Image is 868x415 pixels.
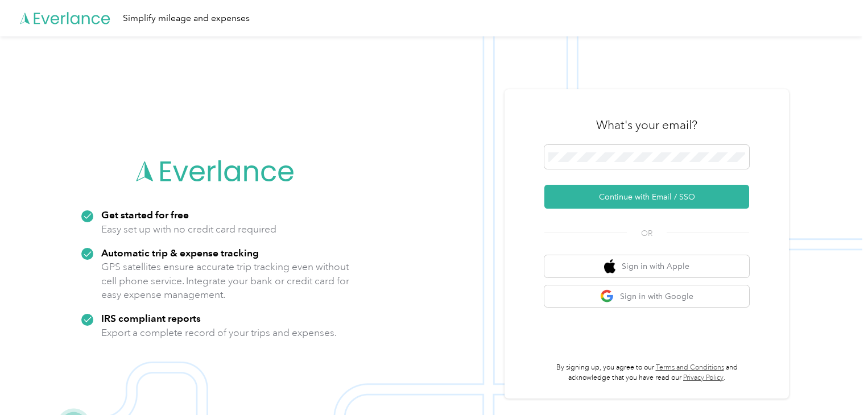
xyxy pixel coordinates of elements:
[101,260,350,302] p: GPS satellites ensure accurate trip tracking even without cell phone service. Integrate your bank...
[101,222,276,236] p: Easy set up with no credit card required
[544,285,749,308] button: google logoSign in with Google
[101,326,337,340] p: Export a complete record of your trips and expenses.
[101,312,201,324] strong: IRS compliant reports
[101,209,189,221] strong: Get started for free
[683,374,724,382] a: Privacy Policy
[101,247,259,259] strong: Automatic trip & expense tracking
[596,117,697,133] h3: What's your email?
[656,363,724,372] a: Terms and Conditions
[627,227,667,239] span: OR
[123,11,250,26] div: Simplify mileage and expenses
[544,185,749,209] button: Continue with Email / SSO
[544,255,749,277] button: apple logoSign in with Apple
[604,259,615,273] img: apple logo
[600,289,614,304] img: google logo
[544,363,749,383] p: By signing up, you agree to our and acknowledge that you have read our .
